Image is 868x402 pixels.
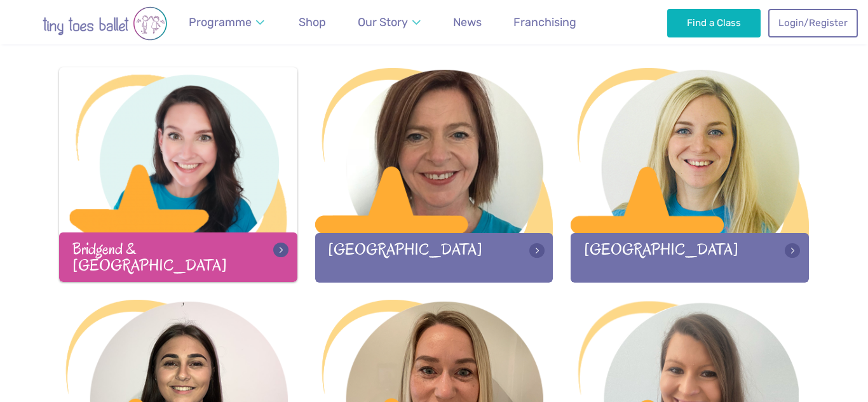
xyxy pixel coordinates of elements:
[571,233,809,282] div: [GEOGRAPHIC_DATA]
[768,9,857,37] a: Login/Register
[358,15,408,29] span: Our Story
[299,15,326,29] span: Shop
[315,233,553,282] div: [GEOGRAPHIC_DATA]
[508,8,582,37] a: Franchising
[16,6,194,41] img: tiny toes ballet
[293,8,332,37] a: Shop
[315,68,553,282] a: [GEOGRAPHIC_DATA]
[59,67,297,281] a: Bridgend & [GEOGRAPHIC_DATA]
[352,8,427,37] a: Our Story
[513,15,576,29] span: Franchising
[667,9,761,37] a: Find a Class
[447,8,487,37] a: News
[183,8,271,37] a: Programme
[571,68,809,282] a: [GEOGRAPHIC_DATA]
[59,232,297,281] div: Bridgend & [GEOGRAPHIC_DATA]
[189,15,252,29] span: Programme
[453,15,482,29] span: News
